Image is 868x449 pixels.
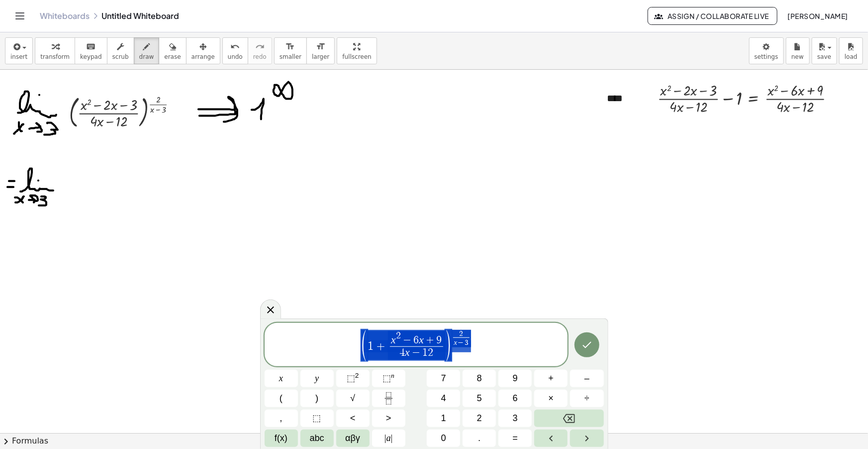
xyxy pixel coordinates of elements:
[478,432,481,445] span: .
[419,334,424,346] var: x
[274,37,307,64] button: format_sizesmaller
[368,340,374,352] span: 1
[386,412,391,425] span: >
[112,53,129,60] span: scrub
[300,390,334,407] button: )
[315,372,319,385] span: y
[575,332,599,357] button: Done
[396,331,401,340] span: 2
[441,392,446,405] span: 4
[222,37,248,64] button: undoundo
[817,53,831,60] span: save
[498,430,532,447] button: Equals
[372,430,405,447] button: Absolute value
[779,7,856,25] button: [PERSON_NAME]
[336,390,370,407] button: Square root
[513,432,518,445] span: =
[315,392,318,405] span: )
[248,37,272,64] button: redoredo
[399,347,405,358] span: 4
[391,372,394,379] sup: n
[441,372,446,385] span: 7
[391,433,393,443] span: |
[570,370,603,387] button: Minus
[164,53,181,60] span: erase
[347,373,355,383] span: ⬚
[385,432,392,445] span: a
[40,11,90,21] a: Whiteboards
[454,338,457,346] var: x
[139,53,154,60] span: draw
[513,372,518,385] span: 9
[648,7,777,25] button: Assign / Collaborate Live
[372,410,405,427] button: Greater than
[316,41,325,53] i: format_size
[313,412,321,425] span: ⬚
[80,53,102,60] span: keypad
[35,37,75,64] button: transform
[372,370,405,387] button: Superscript
[40,53,70,60] span: transform
[498,410,532,427] button: 3
[75,37,107,64] button: keyboardkeypad
[423,347,428,358] span: 1
[656,11,769,20] span: Assign / Collaborate Live
[812,37,837,64] button: save
[12,8,28,24] button: Toggle navigation
[584,392,589,405] span: ÷
[463,390,496,407] button: 5
[300,410,334,427] button: Placeholder
[498,390,532,407] button: 6
[5,37,33,64] button: insert
[498,370,532,387] button: 9
[337,37,377,64] button: fullscreen
[280,53,301,60] span: smaller
[279,372,283,385] span: x
[445,328,452,362] span: )
[437,335,442,346] span: 9
[413,335,419,346] span: 6
[312,53,329,60] span: larger
[159,37,186,64] button: erase
[265,410,298,427] button: ,
[253,53,267,60] span: redo
[300,430,334,447] button: Alphabet
[549,392,554,405] span: ×
[405,346,410,358] var: x
[372,390,405,407] button: Fraction
[280,392,283,405] span: (
[134,37,160,64] button: draw
[477,412,482,425] span: 2
[463,370,496,387] button: 8
[391,334,396,346] var: x
[336,410,370,427] button: Less than
[441,432,446,445] span: 0
[374,340,388,352] span: +
[186,37,220,64] button: arrange
[463,430,496,447] button: .
[265,430,298,447] button: Functions
[410,348,423,359] span: −
[355,372,359,379] sup: 2
[280,412,283,425] span: ,
[342,53,371,60] span: fullscreen
[306,37,335,64] button: format_sizelarger
[350,392,355,405] span: √
[265,390,298,407] button: (
[441,412,446,425] span: 1
[230,41,240,53] i: undo
[427,370,460,387] button: 7
[787,11,848,20] span: [PERSON_NAME]
[228,53,243,60] span: undo
[786,37,810,64] button: new
[477,392,482,405] span: 5
[570,430,603,447] button: Right arrow
[361,328,368,362] span: (
[549,372,554,385] span: +
[350,412,356,425] span: <
[286,41,295,53] i: format_size
[457,339,465,346] span: −
[749,37,784,64] button: settings
[534,430,568,447] button: Left arrow
[427,430,460,447] button: 0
